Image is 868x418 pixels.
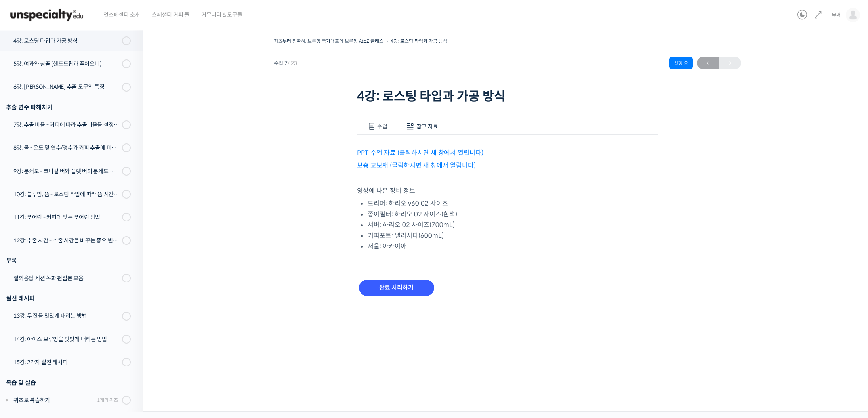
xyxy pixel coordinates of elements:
a: 보충 교보재 (클릭하시면 새 창에서 열립니다) [357,161,476,170]
a: 대화 [52,251,102,271]
span: 참고 자료 [416,123,438,130]
span: 홈 [25,263,30,269]
div: 11강: 푸어링 - 커피에 맞는 푸어링 방법 [13,213,120,221]
div: 9강: 분쇄도 - 코니컬 버와 플랫 버의 분쇄도 차이는 왜 추출 결과물에 영향을 미치는가 [13,167,120,176]
a: PPT 수업 자료 (클릭하시면 새 창에서 열립니다) [357,149,483,157]
a: 기초부터 정확히, 브루잉 국가대표의 브루잉 AtoZ 클래스 [274,38,383,44]
a: 4강: 로스팅 타입과 가공 방식 [391,38,447,44]
div: 15강: 2가지 실전 레시피 [13,358,120,366]
div: 7강: 추출 비율 - 커피에 따라 추출비율을 설정하는 방법 [13,120,120,129]
li: 서버: 하리오 02 사이즈(700mL) [368,219,658,230]
h1: 4강: 로스팅 타입과 가공 방식 [357,89,658,104]
div: 12강: 추출 시간 - 추출 시간을 바꾸는 중요 변수 파헤치기 [13,236,120,245]
div: 13강: 두 잔을 맛있게 내리는 방법 [13,311,120,320]
div: 퀴즈로 복습하기 [13,396,95,405]
div: 8강: 물 - 온도 및 연수/경수가 커피 추출에 미치는 영향 [13,143,120,152]
input: 완료 처리하기 [359,280,434,296]
div: 10강: 블루밍, 뜸 - 로스팅 타입에 따라 뜸 시간을 다르게 해야 하는 이유 [13,190,120,199]
span: ← [697,58,719,69]
li: 저울: 아카이아 [368,241,658,252]
div: 14강: 아이스 브루잉을 맛있게 내리는 방법 [13,335,120,344]
li: 커피포트: 펠리시타(600mL) [368,230,658,241]
div: 추출 변수 파헤치기 [6,102,131,113]
div: 5강: 여과와 침출 (핸드드립과 푸어오버) [13,59,120,68]
div: 6강: [PERSON_NAME] 추출 도구의 특징 [13,82,120,91]
p: 영상에 나온 장비 정보 [357,185,658,196]
div: 실전 레시피 [6,293,131,303]
span: 무제 [832,11,842,19]
span: / 23 [288,60,297,67]
a: ←이전 [697,57,719,69]
span: 수업 7 [274,61,297,66]
div: 1개의 퀴즈 [97,396,118,404]
span: 대화 [72,263,82,270]
a: 홈 [2,251,52,271]
li: 종이필터: 하리오 02 사이즈(흰색) [368,209,658,219]
div: 질의응답 세션 녹화 편집본 모음 [13,274,120,282]
span: 설정 [122,263,132,269]
span: 수업 [377,123,387,130]
div: 4강: 로스팅 타입과 가공 방식 [13,36,120,45]
div: 진행 중 [669,57,693,69]
div: 복습 및 실습 [6,377,131,388]
li: 드리퍼: 하리오 v60 02 사이즈 [368,198,658,209]
a: 설정 [102,251,152,271]
div: 부록 [6,255,131,266]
